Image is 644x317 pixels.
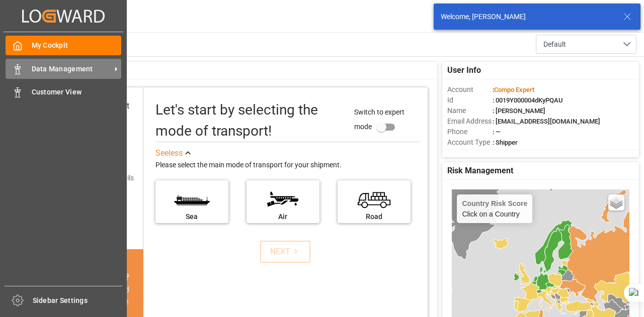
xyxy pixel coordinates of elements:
[494,86,534,93] span: Compo Expert
[33,295,123,306] span: Sidebar Settings
[447,116,493,127] span: Email Address
[441,12,614,22] div: Welcome, [PERSON_NAME]
[493,118,600,125] span: : [EMAIL_ADDRESS][DOMAIN_NAME]
[447,105,493,116] span: Name
[354,108,405,131] span: Switch to expert mode
[270,246,301,258] div: NEXT
[343,212,406,222] div: Road
[447,137,493,148] span: Account Type
[447,165,513,177] span: Risk Management
[160,212,223,222] div: Sea
[608,194,624,210] a: Layers
[447,95,493,105] span: Id
[493,139,518,146] span: : Shipper
[447,84,493,95] span: Account
[32,87,122,97] span: Customer View
[493,86,534,93] span: :
[32,64,111,74] span: Data Management
[536,35,636,54] button: open menu
[447,64,481,76] span: User Info
[6,82,121,102] a: Customer View
[493,96,563,104] span: : 0019Y000004dKyPQAU
[462,199,527,218] div: Click on a Country
[493,107,545,115] span: : [PERSON_NAME]
[32,40,122,51] span: My Cockpit
[6,36,121,55] a: My Cockpit
[462,199,527,207] h4: Country Risk Score
[543,39,566,50] span: Default
[155,99,345,142] div: Let's start by selecting the mode of transport!
[252,212,314,222] div: Air
[260,241,310,263] button: NEXT
[155,147,183,159] div: See less
[447,127,493,137] span: Phone
[493,128,501,136] span: : —
[155,159,421,171] div: Please select the main mode of transport for your shipment.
